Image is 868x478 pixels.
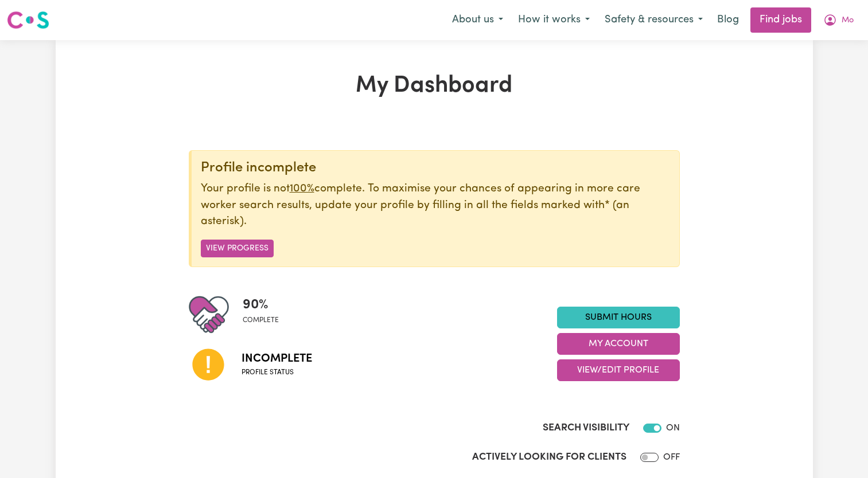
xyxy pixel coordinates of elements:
[445,8,511,32] button: About us
[666,424,680,433] span: ON
[7,7,49,33] a: Careseekers logo
[663,453,680,462] span: OFF
[842,14,854,27] span: Mo
[7,10,49,30] img: Careseekers logo
[189,72,680,100] h1: My Dashboard
[242,350,312,367] span: Incomplete
[290,183,314,194] u: 100%
[201,181,670,230] p: Your profile is not complete. To maximise your chances of appearing in more care worker search re...
[543,421,629,436] label: Search Visibility
[511,8,597,32] button: How it works
[243,315,279,326] span: complete
[201,240,274,257] button: View Progress
[201,160,670,177] div: Profile incomplete
[243,295,288,335] div: Profile completeness: 90%
[557,333,680,355] button: My Account
[243,295,279,315] span: 90 %
[750,7,811,33] a: Find jobs
[597,8,710,32] button: Safety & resources
[710,7,746,33] a: Blog
[816,8,861,32] button: My Account
[242,367,312,378] span: Profile status
[557,307,680,328] a: Submit Hours
[472,450,626,465] label: Actively Looking for Clients
[557,359,680,381] button: View/Edit Profile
